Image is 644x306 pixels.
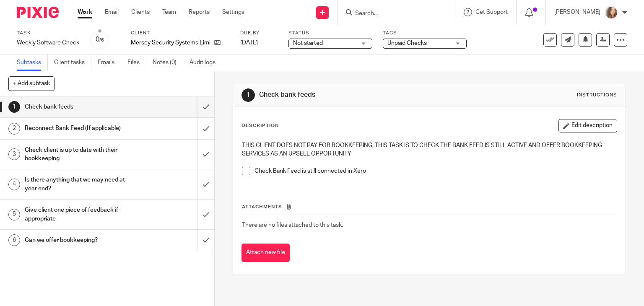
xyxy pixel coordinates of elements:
[96,35,104,44] div: 0
[577,92,617,99] div: Instructions
[8,179,20,190] div: 4
[127,54,146,71] a: Files
[25,122,134,135] h1: Reconnect Bank Feed (If applicable)
[383,30,467,36] label: Tags
[98,54,121,71] a: Emails
[8,101,20,113] div: 1
[17,7,59,18] img: Pixie
[222,8,244,16] a: Settings
[240,40,258,46] span: [DATE]
[240,30,278,36] label: Due by
[288,30,372,36] label: Status
[8,209,20,220] div: 5
[54,54,91,71] a: Client tasks
[17,30,79,36] label: Task
[131,8,150,16] a: Clients
[25,234,134,246] h1: Can we offer bookkeeping?
[242,222,343,228] span: There are no files attached to this task.
[475,9,508,15] span: Get Support
[25,174,134,195] h1: Is there anything that we may need at year end?
[8,123,20,135] div: 2
[25,101,134,113] h1: Check bank feeds
[105,8,119,16] a: Email
[241,88,255,102] div: 1
[190,54,222,71] a: Audit logs
[25,204,134,225] h1: Give client one piece of feedback if appropriate
[17,54,48,71] a: Subtasks
[78,8,92,16] a: Work
[131,30,230,36] label: Client
[242,205,282,209] span: Attachments
[8,234,20,246] div: 6
[17,39,79,47] div: Weekly Software Check
[131,39,210,47] p: Mersey Security Systems Limited
[558,119,617,132] button: Edit description
[8,148,20,160] div: 3
[387,40,427,46] span: Unpaid Checks
[189,8,210,16] a: Reports
[99,38,104,42] small: /6
[153,54,183,71] a: Notes (0)
[162,8,176,16] a: Team
[259,91,447,99] h1: Check bank feeds
[554,8,600,16] p: [PERSON_NAME]
[254,167,617,175] p: Check Bank Feed is still connected in Xero
[241,244,290,262] button: Attach new file
[605,6,618,19] img: charl-profile%20pic.jpg
[25,144,134,165] h1: Check client is up to date with their bookkeeping
[293,40,323,46] span: Not started
[8,76,55,91] button: + Add subtask
[241,122,279,129] p: Description
[354,10,430,18] input: Search
[242,141,617,158] p: THIS CLIENT DOES NOT PAY FOR BOOKKEEPING, THIS TASK IS TO CHECK THE BANK FEED IS STILL ACTIVE AND...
